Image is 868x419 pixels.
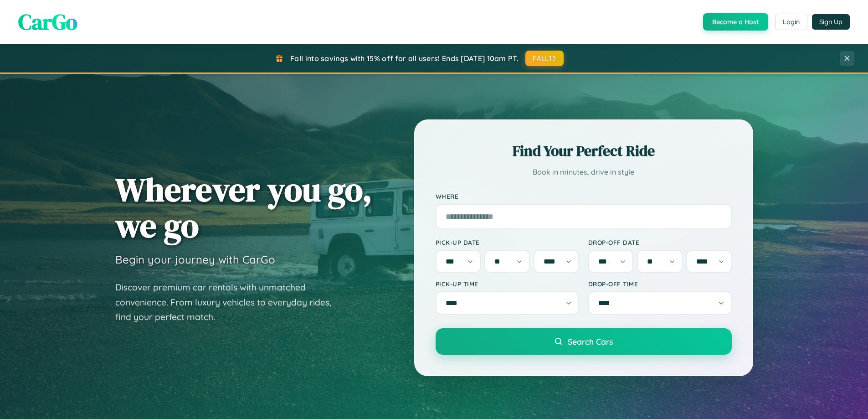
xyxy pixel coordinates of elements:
span: Search Cars [568,336,613,347]
button: Become a Host [703,13,768,31]
label: Where [436,192,732,200]
label: Drop-off Time [588,280,732,288]
h1: Wherever you go, we go [115,171,372,243]
button: Search Cars [436,328,732,355]
label: Pick-up Date [436,238,579,246]
p: Book in minutes, drive in style [436,166,732,179]
span: Fall into savings with 15% off for all users! Ends [DATE] 10am PT. [290,54,519,63]
h2: Find Your Perfect Ride [436,141,732,161]
p: Discover premium car rentals with unmatched convenience. From luxury vehicles to everyday rides, ... [115,280,343,325]
span: CarGo [18,7,77,37]
button: Login [775,14,807,30]
button: Sign Up [812,14,850,30]
label: Pick-up Time [436,280,579,288]
h3: Begin your journey with CarGo [115,253,275,266]
label: Drop-off Date [588,238,732,246]
button: FALL15 [525,51,564,66]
